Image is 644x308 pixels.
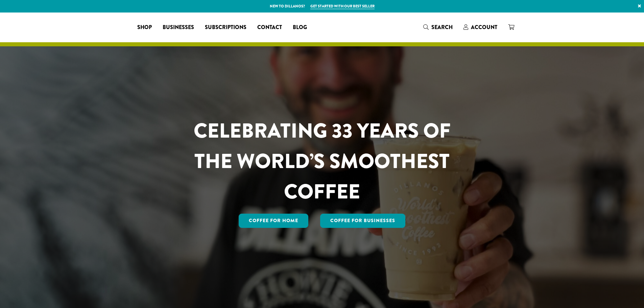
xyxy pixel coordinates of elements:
span: Subscriptions [205,23,246,32]
a: Search [418,22,458,33]
a: Coffee for Home [239,214,308,228]
span: Account [471,23,497,31]
a: Get started with our best seller [310,3,375,9]
a: Coffee For Businesses [320,214,405,228]
span: Blog [293,23,307,32]
a: Shop [132,22,157,33]
span: Shop [137,23,152,32]
span: Contact [257,23,282,32]
h1: CELEBRATING 33 YEARS OF THE WORLD’S SMOOTHEST COFFEE [174,116,471,207]
span: Search [431,23,453,31]
span: Businesses [163,23,194,32]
